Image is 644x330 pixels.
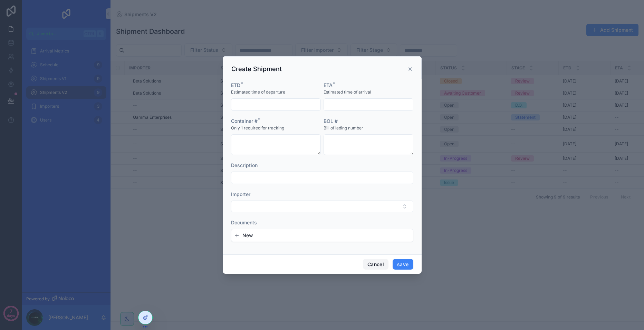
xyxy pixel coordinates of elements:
[231,191,250,197] span: Importer
[242,232,253,239] span: New
[363,259,388,270] button: Cancel
[393,259,413,270] button: save
[324,82,333,88] span: ETA
[231,162,258,168] span: Description
[324,89,371,95] span: Estimated time of arrival
[231,125,284,131] span: Only 1 required for tracking
[231,89,285,95] span: Estimated time of departure
[231,82,240,88] span: ETD
[231,220,257,225] span: Documents
[234,232,410,239] button: New
[231,201,413,212] button: Select Button
[324,118,338,124] span: BOL #
[231,65,282,73] h3: Create Shipment
[231,118,258,124] span: Container #
[324,125,363,131] span: Bill of lading number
